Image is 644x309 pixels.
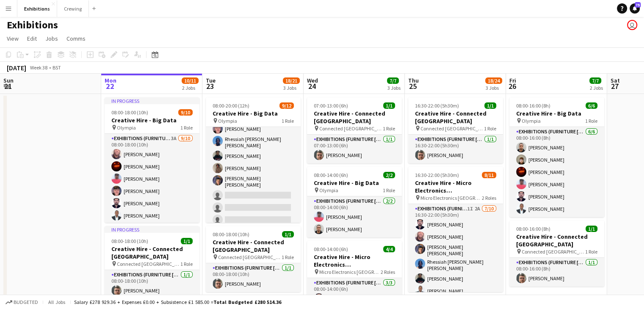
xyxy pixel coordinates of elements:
[509,233,604,248] h3: Creative Hire - Connected [GEOGRAPHIC_DATA]
[522,118,541,124] span: Olympia
[205,81,216,91] span: 23
[4,298,39,307] button: Budgeted
[408,97,503,163] app-job-card: 16:30-22:00 (5h30m)1/1Creative Hire - Connected [GEOGRAPHIC_DATA] Connected [GEOGRAPHIC_DATA]1 Ro...
[319,269,381,275] span: Micro Electronics [GEOGRAPHIC_DATA] - [PERSON_NAME]
[206,97,301,223] app-job-card: 08:00-20:00 (12h)9/12Creative Hire - Big Data Olympia1 Role[PERSON_NAME][PERSON_NAME][PERSON_NAME...
[307,196,402,237] app-card-role: Exhibitions (Furniture [PERSON_NAME])2/208:00-14:00 (6h)[PERSON_NAME][PERSON_NAME]
[117,261,180,267] span: Connected [GEOGRAPHIC_DATA]
[415,102,459,109] span: 16:30-22:00 (5h30m)
[105,97,199,223] app-job-card: In progress08:00-18:00 (10h)9/10Creative Hire - Big Data Olympia1 RoleExhibitions (Furniture [PER...
[282,254,294,260] span: 1 Role
[180,261,193,267] span: 1 Role
[63,33,89,44] a: Comms
[589,77,601,84] span: 7/7
[482,195,496,201] span: 2 Roles
[111,109,148,116] span: 08:00-18:00 (10h)
[509,221,604,287] app-job-card: 08:00-16:00 (8h)1/1Creative Hire - Connected [GEOGRAPHIC_DATA] Connected [GEOGRAPHIC_DATA]1 RoleE...
[484,102,496,109] span: 1/1
[307,179,402,187] h3: Creative Hire - Big Data
[206,59,301,228] app-card-role: [PERSON_NAME][PERSON_NAME][PERSON_NAME]Rhessiah [PERSON_NAME] [PERSON_NAME][PERSON_NAME][PERSON_N...
[586,226,597,232] span: 1/1
[509,97,604,217] app-job-card: 08:00-16:00 (8h)6/6Creative Hire - Big Data Olympia1 RoleExhibitions (Furniture [PERSON_NAME])6/6...
[307,167,402,237] app-job-card: 08:00-14:00 (6h)2/2Creative Hire - Big Data Olympia1 RoleExhibitions (Furniture [PERSON_NAME])2/2...
[105,226,199,299] div: In progress08:00-18:00 (10h)1/1Creative Hire - Connected [GEOGRAPHIC_DATA] Connected [GEOGRAPHIC_...
[213,102,249,109] span: 08:00-20:00 (12h)
[314,102,348,109] span: 07:00-13:00 (6h)
[508,81,516,91] span: 26
[105,245,199,260] h3: Creative Hire - Connected [GEOGRAPHIC_DATA]
[522,248,585,255] span: Connected [GEOGRAPHIC_DATA]
[307,135,402,163] app-card-role: Exhibitions (Furniture [PERSON_NAME])1/107:00-13:00 (6h)[PERSON_NAME]
[383,172,395,178] span: 2/2
[383,125,395,132] span: 1 Role
[408,77,419,84] span: Thu
[181,238,193,244] span: 1/1
[282,231,294,237] span: 1/1
[420,125,484,132] span: Connected [GEOGRAPHIC_DATA]
[420,195,482,201] span: Micro Electronics [GEOGRAPHIC_DATA] - [PERSON_NAME]
[307,97,402,163] app-job-card: 07:00-13:00 (6h)1/1Creative Hire - Connected [GEOGRAPHIC_DATA] Connected [GEOGRAPHIC_DATA]1 RoleE...
[387,85,401,91] div: 3 Jobs
[178,109,193,116] span: 9/10
[516,226,550,232] span: 08:00-16:00 (8h)
[383,246,395,252] span: 4/4
[482,172,496,178] span: 8/11
[590,85,603,91] div: 2 Jobs
[206,238,301,254] h3: Creative Hire - Connected [GEOGRAPHIC_DATA]
[383,187,395,193] span: 1 Role
[314,246,348,252] span: 08:00-14:00 (6h)
[279,102,294,109] span: 9/12
[206,226,301,292] app-job-card: 08:00-18:00 (10h)1/1Creative Hire - Connected [GEOGRAPHIC_DATA] Connected [GEOGRAPHIC_DATA]1 Role...
[307,253,402,268] h3: Creative Hire - Micro Electronics [GEOGRAPHIC_DATA] - [PERSON_NAME]
[516,102,550,109] span: 08:00-16:00 (8h)
[509,127,604,217] app-card-role: Exhibitions (Furniture [PERSON_NAME])6/608:00-16:00 (8h)[PERSON_NAME][PERSON_NAME][PERSON_NAME][P...
[218,254,282,260] span: Connected [GEOGRAPHIC_DATA]
[218,118,237,124] span: Olympia
[206,263,301,292] app-card-role: Exhibitions (Furniture [PERSON_NAME])1/108:00-18:00 (10h)[PERSON_NAME]
[627,20,637,30] app-user-avatar: Joseph Smart
[2,81,14,91] span: 21
[283,85,299,91] div: 3 Jobs
[307,77,318,84] span: Wed
[213,299,281,305] span: Total Budgeted £280 514.36
[283,77,300,84] span: 18/21
[408,179,503,194] h3: Creative Hire - Micro Electronics [GEOGRAPHIC_DATA] - [PERSON_NAME]
[383,102,395,109] span: 1/1
[306,81,318,91] span: 24
[105,226,199,233] div: In progress
[314,172,348,178] span: 08:00-14:00 (6h)
[45,35,58,42] span: Jobs
[53,64,61,71] div: BST
[585,248,597,255] span: 1 Role
[415,172,459,178] span: 16:30-22:00 (5h30m)
[485,77,502,84] span: 18/24
[585,118,597,124] span: 1 Role
[111,238,148,244] span: 08:00-18:00 (10h)
[7,19,58,31] h1: Exhibitions
[213,231,249,237] span: 08:00-18:00 (10h)
[635,2,641,8] span: 75
[27,35,37,42] span: Edit
[47,299,67,305] span: All jobs
[408,167,503,292] div: 16:30-22:00 (5h30m)8/11Creative Hire - Micro Electronics [GEOGRAPHIC_DATA] - [PERSON_NAME] Micro ...
[105,97,199,104] div: In progress
[307,110,402,125] h3: Creative Hire - Connected [GEOGRAPHIC_DATA]
[3,33,22,44] a: View
[28,64,49,71] span: Week 38
[408,110,503,125] h3: Creative Hire - Connected [GEOGRAPHIC_DATA]
[105,116,199,124] h3: Creative Hire - Big Data
[105,270,199,299] app-card-role: Exhibitions (Furniture [PERSON_NAME])1/108:00-18:00 (10h)[PERSON_NAME]
[74,299,281,305] div: Salary £278 929.36 + Expenses £0.00 + Subsistence £1 585.00 =
[611,77,620,84] span: Sat
[206,110,301,117] h3: Creative Hire - Big Data
[7,63,26,72] div: [DATE]
[381,269,395,275] span: 2 Roles
[586,102,597,109] span: 6/6
[182,77,199,84] span: 10/11
[484,125,496,132] span: 1 Role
